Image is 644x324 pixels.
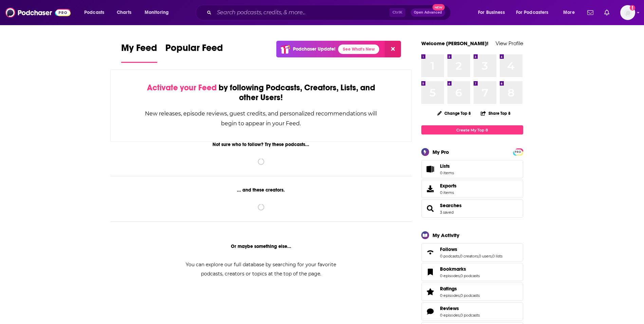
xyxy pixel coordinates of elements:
a: 0 podcasts [440,254,459,258]
span: Searches [421,199,523,218]
button: Change Top 8 [433,109,475,118]
img: Podchaser - Follow, Share and Rate Podcasts [5,6,71,19]
span: Follows [440,246,457,252]
a: Ratings [440,286,480,292]
img: User Profile [620,5,635,20]
a: Welcome [PERSON_NAME]! [421,40,489,47]
div: ... and these creators. [110,187,412,193]
a: 0 podcasts [460,273,480,278]
button: open menu [79,7,113,18]
span: Open Advanced [414,11,442,14]
span: Exports [440,183,457,189]
div: You can explore our full database by searching for your favorite podcasts, creators or topics at ... [178,260,345,278]
span: Bookmarks [440,266,466,272]
span: , [478,254,479,258]
a: Exports [421,180,523,198]
a: Follows [424,248,437,257]
span: Ratings [421,283,523,301]
a: 0 podcasts [460,293,480,298]
a: 0 episodes [440,313,460,318]
div: by following Podcasts, Creators, Lists, and other Users! [145,83,378,103]
span: 0 items [440,170,454,175]
a: Reviews [424,307,437,316]
div: Or maybe something else... [110,244,412,249]
a: Lists [421,160,523,178]
a: View Profile [496,40,523,47]
span: Lists [424,164,437,174]
span: , [460,313,460,318]
span: Popular Feed [165,42,223,58]
button: open menu [140,7,178,18]
a: Popular Feed [165,42,223,63]
button: Open AdvancedNew [411,8,445,17]
span: Exports [424,184,437,194]
a: Searches [424,204,437,213]
a: Ratings [424,287,437,296]
div: My Pro [433,149,449,155]
span: , [460,273,460,278]
span: Reviews [421,302,523,321]
button: Share Top 8 [480,107,511,120]
a: Bookmarks [440,266,480,272]
a: Create My Top 8 [421,125,523,134]
a: Follows [440,246,502,252]
a: See What's New [338,44,379,54]
a: Reviews [440,305,480,311]
a: Bookmarks [424,267,437,277]
span: New [433,4,445,11]
a: 0 users [479,254,492,258]
a: 0 episodes [440,293,460,298]
span: , [459,254,460,258]
a: Charts [112,7,135,18]
span: Monitoring [145,8,169,17]
span: Follows [421,243,523,262]
button: open menu [558,7,583,18]
p: Podchaser Update! [293,46,335,52]
span: Logged in as BBRMusicGroup [620,5,635,20]
span: , [492,254,492,258]
div: My Activity [433,232,459,238]
button: Show profile menu [620,5,635,20]
a: 0 episodes [440,273,460,278]
a: Show notifications dropdown [585,7,596,18]
span: Charts [117,8,131,17]
span: Reviews [440,305,459,311]
span: Podcasts [84,8,104,17]
span: PRO [514,149,522,155]
span: , [460,293,460,298]
span: Ratings [440,286,457,292]
a: 3 saved [440,210,454,215]
a: 0 podcasts [460,313,480,318]
div: Search podcasts, credits, & more... [202,5,457,20]
span: My Feed [121,42,157,58]
button: open menu [473,7,513,18]
span: More [563,8,575,17]
span: 0 items [440,190,457,195]
a: PRO [514,149,522,154]
a: 0 lists [492,254,502,258]
span: Ctrl K [389,8,405,17]
div: New releases, episode reviews, guest credits, and personalized recommendations will begin to appe... [145,109,378,128]
span: For Business [478,8,505,17]
a: Show notifications dropdown [602,7,612,18]
span: Lists [440,163,454,169]
a: Searches [440,202,462,209]
span: For Podcasters [516,8,549,17]
input: Search podcasts, credits, & more... [214,7,389,18]
a: My Feed [121,42,157,63]
button: open menu [512,7,558,18]
div: Not sure who to follow? Try these podcasts... [110,142,412,147]
span: Activate your Feed [147,83,217,93]
span: Bookmarks [421,263,523,281]
svg: Add a profile image [630,5,635,11]
a: 0 creators [460,254,478,258]
span: Lists [440,163,450,169]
